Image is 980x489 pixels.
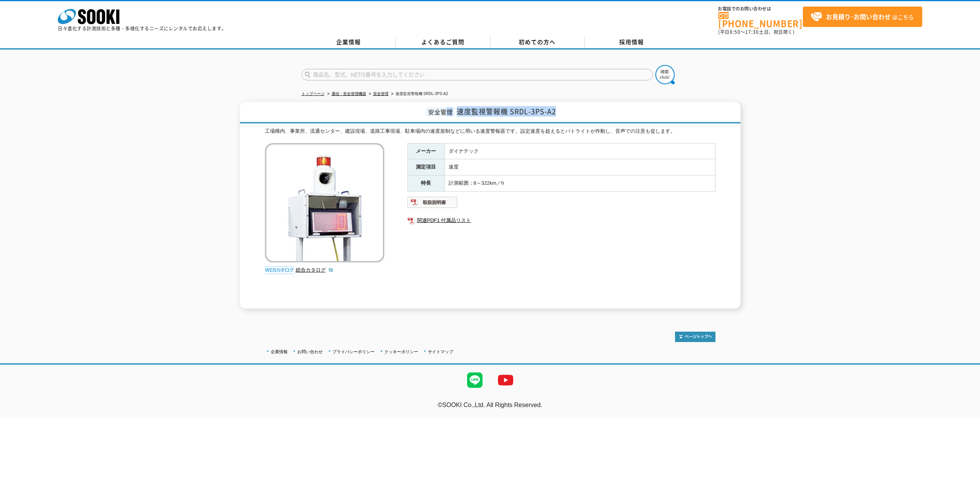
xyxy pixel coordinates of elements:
[332,92,366,96] a: 通信・安全管理機器
[585,37,679,48] a: 採用情報
[296,267,333,273] a: 総合カタログ
[444,159,715,175] td: 速度
[803,7,922,27] a: お見積り･お問い合わせはこちら
[457,106,556,117] span: 速度監視警報機 SRDL-3PS-A2
[373,92,389,96] a: 安全管理
[396,37,490,48] a: よくあるご質問
[426,107,455,116] span: 安全管理
[950,410,980,416] a: テストMail
[390,90,448,98] li: 速度監視警報機 SRDL-3PS-A2
[384,349,418,354] a: クッキーポリシー
[271,349,288,354] a: 企業情報
[265,127,715,135] div: 工場構内、事業所、流通センター、建設現場、道路工事現場、駐車場内の速度規制などに用いる速度警報器です。設定速度を超えるとパトライトが作動し、音声での注意も促します。
[718,12,803,28] a: [PHONE_NUMBER]
[444,143,715,159] td: ダイナテック
[655,65,675,84] img: btn_search.png
[407,143,444,159] th: メーカー
[407,201,458,207] a: 取扱説明書
[745,28,759,35] span: 17:30
[490,365,521,396] img: YouTube
[297,349,323,354] a: お問い合わせ
[826,12,891,21] strong: お見積り･お問い合わせ
[332,349,375,354] a: プライバシーポリシー
[265,266,294,274] img: webカタログ
[302,37,396,48] a: 企業情報
[407,215,715,225] a: 関連PDF1 付属品リスト
[407,159,444,175] th: 測定項目
[428,349,453,354] a: サイトマップ
[519,38,556,46] span: 初めての方へ
[730,28,740,35] span: 8:50
[407,175,444,192] th: 特長
[718,7,803,11] span: お電話でのお問い合わせは
[444,175,715,192] td: 計測範囲：8～322km／h
[490,37,585,48] a: 初めての方へ
[302,69,653,80] input: 商品名、型式、NETIS番号を入力してください
[459,365,490,396] img: LINE
[265,143,384,262] img: 速度監視警報機 SRDL-3PS-A2
[811,11,914,23] span: はこちら
[675,332,715,342] img: トップページへ
[718,28,794,35] span: (平日 ～ 土日、祝日除く)
[58,26,226,31] p: 日々進化する計測技術と多種・多様化するニーズにレンタルでお応えします。
[302,92,325,96] a: トップページ
[407,196,458,209] img: 取扱説明書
